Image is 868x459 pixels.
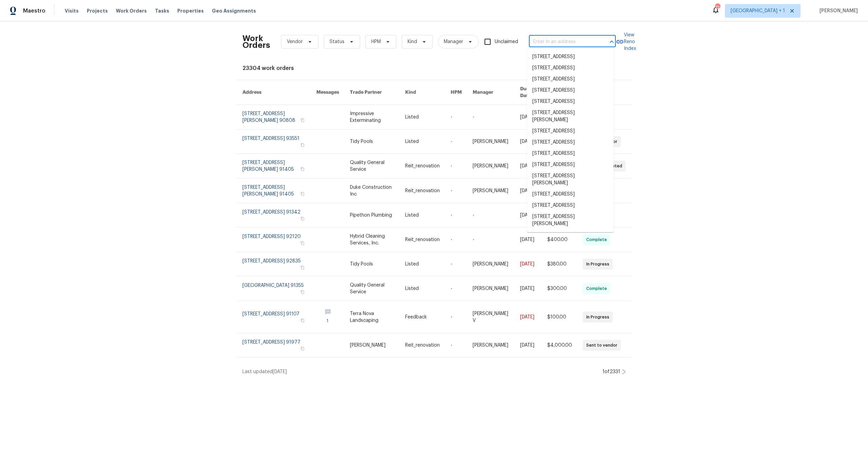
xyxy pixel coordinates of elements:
td: - [445,227,467,252]
td: [PERSON_NAME] [467,333,515,357]
li: [STREET_ADDRESS][PERSON_NAME] [527,107,614,126]
button: Copy Address [299,346,305,352]
li: [STREET_ADDRESS] [527,62,614,74]
td: [PERSON_NAME] [467,179,515,203]
td: Terra Nova Landscaping [344,301,400,333]
li: [STREET_ADDRESS] [527,51,614,62]
td: - [467,227,515,252]
td: - [445,130,467,154]
button: Copy Address [299,191,305,197]
td: Impressive Exterminating [344,105,400,130]
button: Copy Address [299,240,305,246]
td: [PERSON_NAME] [467,154,515,179]
td: - [445,301,467,333]
span: [PERSON_NAME] [817,7,858,14]
td: Hybrid Cleaning Services, Inc. [344,227,400,252]
span: Status [330,38,344,45]
li: [STREET_ADDRESS] [527,96,614,107]
li: [STREET_ADDRESS] [527,229,614,241]
td: Quality General Service [344,154,400,179]
li: [STREET_ADDRESS] [527,159,614,170]
button: Copy Address [299,142,305,148]
td: [PERSON_NAME] [467,276,515,301]
li: [STREET_ADDRESS] [527,200,614,211]
td: Listed [400,252,445,276]
li: [STREET_ADDRESS] [527,148,614,159]
li: [STREET_ADDRESS] [527,85,614,96]
button: Copy Address [299,117,305,123]
span: Manager [444,38,463,45]
a: View Reno Index [616,32,636,52]
span: Maestro [23,7,45,14]
div: 12 [715,4,720,11]
div: Last updated [242,368,600,375]
th: Messages [311,80,344,105]
span: Projects [87,7,108,14]
th: HPM [445,80,467,105]
td: Reit_renovation [400,154,445,179]
span: Tasks [155,8,169,13]
span: Properties [177,7,204,14]
td: Tidy Pools [344,252,400,276]
td: Feedback [400,301,445,333]
th: Manager [467,80,515,105]
span: Kind [408,38,417,45]
li: [STREET_ADDRESS] [527,189,614,200]
td: [PERSON_NAME] [344,333,400,357]
input: Enter in an address [529,37,597,47]
li: [STREET_ADDRESS][PERSON_NAME] [527,170,614,189]
li: [STREET_ADDRESS] [527,126,614,137]
li: [STREET_ADDRESS][PERSON_NAME] [527,211,614,229]
div: 1 of 2331 [603,368,620,375]
div: 23304 work orders [242,65,626,72]
td: Listed [400,276,445,301]
li: [STREET_ADDRESS] [527,74,614,85]
td: Listed [400,105,445,130]
span: HPM [371,38,381,45]
td: [PERSON_NAME] V [467,301,515,333]
td: - [445,333,467,357]
th: Due Date [515,80,542,105]
th: Trade Partner [344,80,400,105]
button: Copy Address [299,289,305,295]
button: Copy Address [299,264,305,271]
td: - [445,105,467,130]
td: - [445,276,467,301]
td: [PERSON_NAME] [467,130,515,154]
th: Kind [400,80,445,105]
td: Quality General Service [344,276,400,301]
span: Unclaimed [495,38,518,45]
th: Address [237,80,311,105]
td: Tidy Pools [344,130,400,154]
td: - [445,179,467,203]
td: [PERSON_NAME] [467,252,515,276]
td: - [467,203,515,227]
span: Geo Assignments [212,7,256,14]
button: Copy Address [299,166,305,172]
h2: Work Orders [242,35,270,49]
td: Reit_renovation [400,179,445,203]
td: Pipethon Plumbing [344,203,400,227]
td: - [467,105,515,130]
td: Reit_renovation [400,333,445,357]
td: Listed [400,130,445,154]
button: Close [607,37,616,47]
button: Copy Address [299,317,305,324]
span: Vendor [287,38,303,45]
span: [GEOGRAPHIC_DATA] + 1 [731,7,785,14]
td: Duke Construction Inc [344,179,400,203]
td: - [445,252,467,276]
button: Copy Address [299,216,305,222]
td: - [445,154,467,179]
li: [STREET_ADDRESS] [527,137,614,148]
span: Work Orders [116,7,147,14]
td: Listed [400,203,445,227]
span: Visits [65,7,79,14]
td: Reit_renovation [400,227,445,252]
span: [DATE] [273,369,287,374]
td: - [445,203,467,227]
